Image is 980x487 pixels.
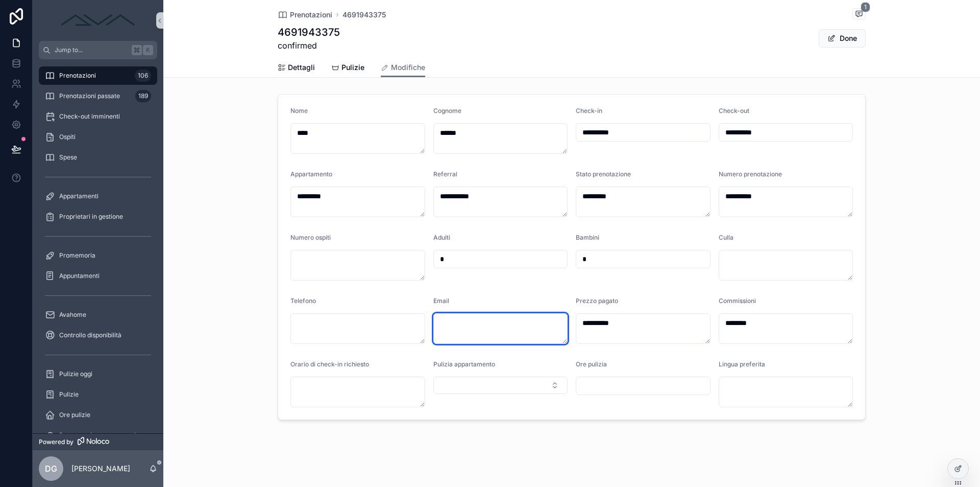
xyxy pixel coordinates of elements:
button: Done [819,29,866,48]
span: Referral [433,170,457,178]
span: Ore pulizia [576,360,607,368]
span: Powered by [39,438,73,446]
div: 106 [135,69,151,82]
span: Spese [59,153,77,161]
a: Spese [39,148,157,167]
span: Numero prenotazione [719,170,782,178]
span: Modifiche [391,62,425,73]
a: Pulizie [39,385,157,404]
span: Appartamento [290,170,332,178]
span: Numero ospiti [290,234,331,241]
span: Appuntamenti [59,272,100,280]
span: Prenotazioni [59,72,96,80]
span: Cognome [433,107,461,114]
img: App logo [57,12,139,29]
span: Avahome [59,311,86,319]
span: Controllo disponibilità [59,331,121,339]
div: scrollable content [33,59,163,433]
span: Stato prenotazione [576,170,631,178]
span: Ospiti [59,133,76,141]
div: 189 [135,90,151,102]
span: Prenotazioni [290,10,332,20]
h1: 4691943375 [278,25,340,39]
span: confirmed [278,39,340,52]
span: Pulizie [341,62,364,73]
span: Promemoria appartamenti [59,431,136,439]
span: Culla [719,234,733,241]
span: Email [433,297,449,305]
span: Promemoria [59,251,95,260]
span: Lingua preferita [719,360,765,368]
span: Pulizia appartamento [433,360,495,368]
span: Telefono [290,297,316,305]
a: Prenotazioni106 [39,66,157,85]
span: Adulti [433,234,450,241]
span: Prenotazioni passate [59,92,120,100]
span: Orario di check-in richiesto [290,360,369,368]
span: Check-out imminenti [59,112,120,121]
a: Dettagli [278,58,315,79]
a: 4691943375 [342,10,386,20]
a: Proprietari in gestione [39,207,157,226]
span: Nome [290,107,308,114]
a: Ospiti [39,128,157,146]
span: Jump to... [55,46,128,54]
a: Ore pulizie [39,406,157,424]
a: Prenotazioni passate189 [39,87,157,105]
span: Proprietari in gestione [59,213,123,221]
button: Jump to...K [39,41,157,59]
span: K [144,46,152,54]
span: Prezzo pagato [576,297,618,305]
a: Avahome [39,306,157,324]
span: Check-out [719,107,749,114]
span: Commissioni [719,297,756,305]
span: Dettagli [288,62,315,73]
span: Ore pulizie [59,411,90,419]
button: 1 [852,8,866,21]
span: Bambini [576,234,599,241]
span: Appartamenti [59,192,99,200]
span: DG [45,462,57,475]
a: Promemoria [39,246,157,265]
a: Pulizie [331,58,364,79]
a: Modifiche [381,58,425,78]
button: Select Button [433,377,568,394]
p: [PERSON_NAME] [71,463,130,474]
a: Pulizie oggi [39,365,157,383]
a: Appuntamenti [39,267,157,285]
span: 1 [861,2,870,12]
span: Pulizie oggi [59,370,92,378]
a: Promemoria appartamenti [39,426,157,445]
a: Prenotazioni [278,10,332,20]
a: Controllo disponibilità [39,326,157,344]
span: Pulizie [59,390,79,399]
a: Check-out imminenti [39,107,157,126]
a: Appartamenti [39,187,157,205]
a: Powered by [33,433,163,450]
span: Check-in [576,107,602,114]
